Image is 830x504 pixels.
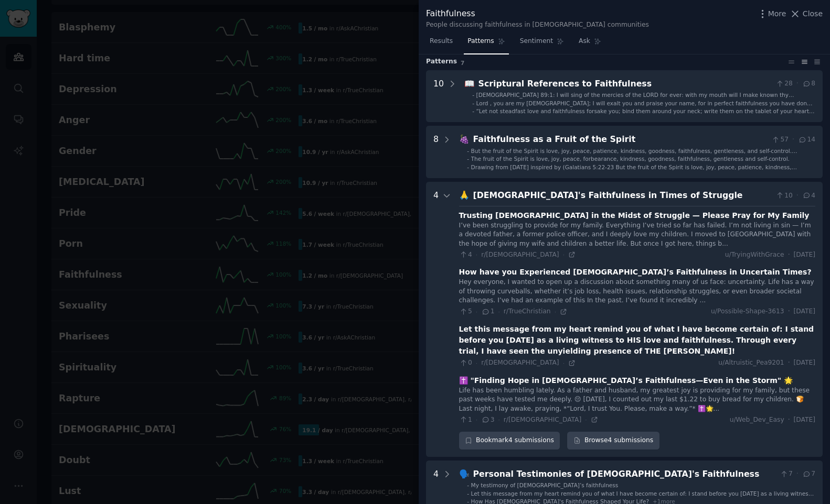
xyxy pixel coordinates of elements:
[459,415,472,425] span: 1
[794,250,815,260] span: [DATE]
[433,133,439,171] div: 8
[520,37,553,46] span: Sentiment
[433,78,444,115] div: 10
[426,33,456,54] a: Results
[459,267,812,278] div: How have you Experienced [DEMOGRAPHIC_DATA]’s Faithfulness in Uncertain Times?
[473,133,768,146] div: Faithfulness as a Fruit of the Spirit
[481,251,559,258] span: r/[DEMOGRAPHIC_DATA]
[471,164,797,178] span: Drawing from [DATE] inspired by (Galatians 5:22-23 But the fruit of the Spirit is love, joy, peac...
[498,416,499,423] span: ·
[478,78,772,91] div: Scriptural References to Faithfulness
[798,135,815,145] span: 14
[471,490,814,504] span: Let this message from my heart remind you of what I have become certain of: I stand before you [D...
[467,147,469,155] div: -
[464,79,475,89] span: 📖
[459,375,793,386] div: ✝️ "Finding Hope in [DEMOGRAPHIC_DATA]’s Faithfulness—Even in the Storm" 🌟
[430,37,453,46] span: Results
[459,278,815,305] div: Hey everyone, I wanted to open up a discussion about something many of us face: uncertainty. Life...
[802,79,815,89] span: 8
[472,91,474,98] div: -
[459,210,810,221] div: Trusting [DEMOGRAPHIC_DATA] in the Midst of Struggle — Please Pray for My Family
[775,191,793,201] span: 10
[459,469,470,479] span: 🗣️
[476,251,477,258] span: ·
[476,359,477,367] span: ·
[467,155,469,162] div: -
[757,8,786,19] button: More
[472,100,474,107] div: -
[771,135,789,145] span: 57
[792,135,794,145] span: ·
[794,307,815,316] span: [DATE]
[579,37,590,46] span: Ask
[788,307,790,316] span: ·
[459,324,815,357] div: Let this message from my heart remind you of what I have become certain of: I stand before you [D...
[718,358,784,368] span: u/Altruistic_Pea9201
[585,416,587,423] span: ·
[459,190,470,200] span: 🙏
[802,469,815,479] span: 7
[471,148,797,161] span: But the fruit of the Spirit is love, joy, peace, patience, kindness, goodness, faithfulness, gent...
[790,8,823,19] button: Close
[794,358,815,368] span: [DATE]
[476,308,477,315] span: ·
[459,134,470,144] span: 🍇
[476,100,813,114] span: Lord , you are my [DEMOGRAPHIC_DATA]; I will exalt you and praise your name, for in perfect faith...
[481,359,559,366] span: r/[DEMOGRAPHIC_DATA]
[473,189,772,202] div: [DEMOGRAPHIC_DATA]'s Faithfulness in Times of Struggle
[471,156,790,162] span: The fruit of the Spirit is love, joy, peace, forbearance, kindness, goodness, faithfulness, gentl...
[481,307,494,316] span: 1
[459,386,815,414] div: Life has been humbling lately. As a father and husband, my greatest joy is providing for my famil...
[461,60,464,66] span: 7
[472,107,474,115] div: -
[426,7,649,20] div: Faithfulness
[459,432,560,450] button: Bookmark4 submissions
[467,490,469,497] div: -
[794,415,815,425] span: [DATE]
[498,308,499,315] span: ·
[780,469,793,479] span: 7
[711,307,784,316] span: u/Possible-Shape-3613
[459,307,472,316] span: 5
[575,33,605,54] a: Ask
[459,358,472,368] span: 0
[471,482,619,488] span: My testimony of [DEMOGRAPHIC_DATA]’s faithfulness
[476,92,794,105] span: [DEMOGRAPHIC_DATA] 89:1: I will sing of the mercies of the LORD for ever: with my mouth will I ma...
[426,20,649,30] div: People discussing faithfulness in [DEMOGRAPHIC_DATA] communities
[504,416,581,423] span: r/[DEMOGRAPHIC_DATA]
[459,250,472,260] span: 4
[796,79,799,89] span: ·
[467,481,469,489] div: -
[567,432,659,450] a: Browse4 submissions
[516,33,568,54] a: Sentiment
[768,8,786,19] span: More
[802,191,815,201] span: 4
[464,33,508,54] a: Patterns
[467,37,494,46] span: Patterns
[796,191,799,201] span: ·
[481,415,494,425] span: 3
[788,250,790,260] span: ·
[426,57,457,67] span: Pattern s
[563,359,565,367] span: ·
[476,416,477,423] span: ·
[788,415,790,425] span: ·
[775,79,793,89] span: 28
[796,469,799,479] span: ·
[788,358,790,368] span: ·
[459,221,815,249] div: I’ve been struggling to provide for my family. Everything I’ve tried so far has failed. I’m not l...
[730,415,784,425] span: u/Web_Dev_Easy
[803,8,823,19] span: Close
[555,308,556,315] span: ·
[459,432,560,450] div: Bookmark 4 submissions
[476,108,815,122] span: “Let not steadfast love and faithfulness forsake you; bind them around your neck; write them on t...
[563,251,565,258] span: ·
[467,163,469,171] div: -
[433,189,439,450] div: 4
[504,308,551,315] span: r/TrueChristian
[725,250,784,260] span: u/TryingWithGrace
[473,468,776,481] div: Personal Testimonies of [DEMOGRAPHIC_DATA]'s Faithfulness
